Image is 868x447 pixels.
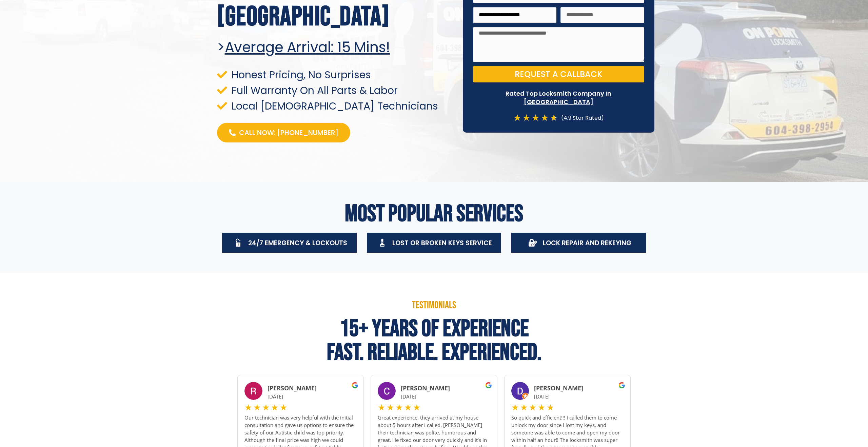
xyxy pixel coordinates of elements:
i: ★ [513,113,521,122]
i: ★ [378,403,385,412]
i: ★ [541,113,549,122]
i: ★ [511,403,519,412]
i: ★ [532,113,539,122]
i: ★ [280,403,287,412]
span: 24/7 Emergency & Lockouts [248,238,347,248]
span: Full Warranty On All Parts & Labor [230,86,398,95]
i: ★ [404,403,412,412]
i: ★ [520,403,528,412]
i: ★ [387,403,394,412]
p: [DATE] [401,392,490,401]
span: Local [DEMOGRAPHIC_DATA] Technicians [230,101,438,111]
h3: [PERSON_NAME] [401,385,490,392]
span: Honest Pricing, No Surprises [230,70,371,79]
div: 5/5 [378,403,420,412]
i: ★ [547,403,554,412]
div: 4.7/5 [513,113,558,122]
img: Locksmiths Locations 8 [244,382,262,400]
img: Locksmiths Locations 10 [511,382,529,400]
i: ★ [529,403,536,412]
span: Call Now: [PHONE_NUMBER] [239,128,338,137]
p: [DATE] [268,392,357,401]
button: Request a Callback [473,66,644,82]
i: ★ [413,403,420,412]
i: ★ [244,403,252,412]
u: Average arrival: 15 Mins! [225,37,390,57]
span: Lock Repair And Rekeying [543,238,631,248]
div: (4.9 Star Rated) [558,113,604,122]
span: Request a Callback [515,70,602,78]
img: Locksmiths Locations 9 [378,382,396,400]
h3: [PERSON_NAME] [268,385,357,392]
h2: Most Popular Services [217,202,651,226]
i: ★ [271,403,278,412]
div: 5/5 [244,403,287,412]
i: ★ [395,403,403,412]
p: Rated Top Locksmith Company In [GEOGRAPHIC_DATA] [473,89,644,106]
i: ★ [550,113,558,122]
h2: > [217,39,453,56]
i: ★ [253,403,261,412]
div: 5/5 [511,403,554,412]
p: [DATE] [534,392,624,401]
p: Testimonials [234,300,634,310]
i: ★ [538,403,545,412]
a: Call Now: [PHONE_NUMBER] [217,123,350,142]
i: ★ [522,113,530,122]
i: ★ [262,403,270,412]
h3: [PERSON_NAME] [534,385,624,392]
span: Lost Or Broken Keys Service [392,238,492,248]
h2: 15+ Years Of Experience Fast. Reliable. Experienced. [234,317,634,365]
